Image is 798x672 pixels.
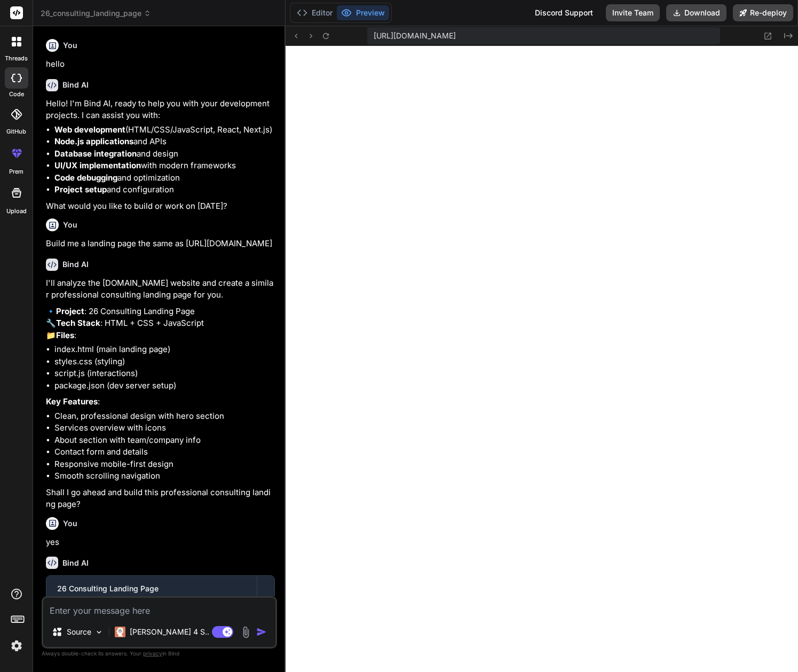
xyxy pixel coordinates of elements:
[54,184,275,196] li: and configuration
[57,583,246,594] div: 26 Consulting Landing Page
[56,330,74,340] strong: Files
[54,136,275,148] li: and APIs
[256,627,267,637] img: icon
[46,200,275,213] p: What would you like to build or work on [DATE]?
[54,343,275,356] li: index.html (main landing page)
[63,518,77,529] h6: You
[46,238,275,250] p: Build me a landing page the same as [URL][DOMAIN_NAME]
[54,368,275,380] li: script.js (interactions)
[54,124,125,135] strong: Web development
[54,458,275,471] li: Responsive mobile-first design
[528,4,599,21] div: Discord Support
[67,627,91,637] p: Source
[62,80,89,90] h6: Bind AI
[5,54,28,63] label: threads
[54,410,275,423] li: Clean, professional design with hero section
[733,4,793,21] button: Re-deploy
[46,396,275,408] p: :
[56,318,100,328] strong: Tech Stack
[293,5,337,20] button: Editor
[46,306,275,342] p: 🔹 : 26 Consulting Landing Page 🔧 : HTML + CSS + JavaScript 📁 :
[56,306,84,316] strong: Project
[46,98,275,122] p: Hello! I'm Bind AI, ready to help you with your development projects. I can assist you with:
[54,446,275,458] li: Contact form and details
[115,627,125,637] img: Claude 4 Sonnet
[143,650,162,657] span: privacy
[94,628,104,637] img: Pick Models
[337,5,389,20] button: Preview
[63,220,77,230] h6: You
[6,207,27,216] label: Upload
[240,626,252,638] img: attachment
[9,90,24,99] label: code
[54,356,275,368] li: styles.css (styling)
[46,487,275,511] p: Shall I go ahead and build this professional consulting landing page?
[46,576,257,611] button: 26 Consulting Landing PageClick to open Workbench
[286,46,798,672] iframe: Preview
[7,637,26,655] img: settings
[6,127,26,136] label: GitHub
[57,595,246,604] div: Click to open Workbench
[606,4,660,21] button: Invite Team
[46,277,275,301] p: I'll analyze the [DOMAIN_NAME] website and create a similar professional consulting landing page ...
[54,172,275,184] li: and optimization
[54,149,137,159] strong: Database integration
[9,167,23,176] label: prem
[42,648,277,659] p: Always double-check its answers. Your in Bind
[46,536,275,549] p: yes
[54,160,141,170] strong: UI/UX implementation
[62,558,89,568] h6: Bind AI
[666,4,726,21] button: Download
[54,160,275,172] li: with modern frameworks
[54,422,275,434] li: Services overview with icons
[54,173,117,183] strong: Code debugging
[63,40,77,51] h6: You
[46,396,98,407] strong: Key Features
[374,30,456,41] span: [URL][DOMAIN_NAME]
[54,124,275,136] li: (HTML/CSS/JavaScript, React, Next.js)
[54,136,133,146] strong: Node.js applications
[46,58,275,71] p: hello
[54,434,275,447] li: About section with team/company info
[130,627,209,637] p: [PERSON_NAME] 4 S..
[54,470,275,482] li: Smooth scrolling navigation
[62,259,89,270] h6: Bind AI
[41,8,151,19] span: 26_consulting_landing_page
[54,148,275,160] li: and design
[54,184,107,194] strong: Project setup
[54,380,275,392] li: package.json (dev server setup)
